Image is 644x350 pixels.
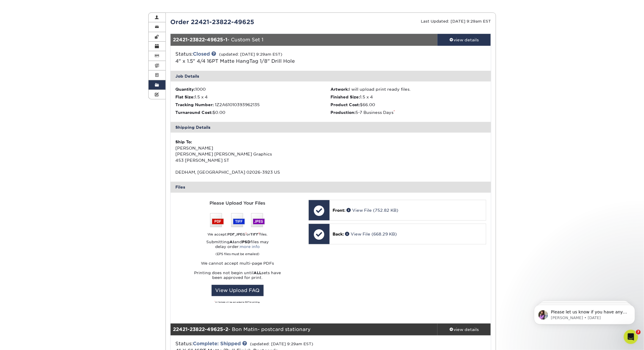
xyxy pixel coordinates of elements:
[173,327,228,332] strong: 22421-23822-49625-2
[240,244,260,249] a: more info
[219,52,282,56] small: (updated: [DATE] 9:29am EST)
[175,139,331,175] div: [PERSON_NAME] [PERSON_NAME] [PERSON_NAME] Graphics 453 [PERSON_NAME] ST DEDHAM, [GEOGRAPHIC_DATA]...
[437,34,491,46] a: view details
[242,240,251,244] strong: PSD
[250,232,259,236] strong: TIFF
[437,324,491,335] a: view details
[636,330,641,335] span: 7
[175,109,331,115] li: $0.00
[347,208,398,213] a: View File (752.82 KB)
[525,292,644,334] iframe: Intercom notifications message
[171,51,384,65] div: Status:
[171,182,491,192] div: Files
[210,213,265,227] img: We accept: PSD, TIFF, or JPEG (JPG)
[259,232,259,235] sup: 1
[331,102,486,108] li: $66.00
[331,109,486,115] li: 5-7 Business Days
[175,58,295,64] span: 4" x 1.5" 4/4 16PT Matte HangTag 1/8" Drill Hole
[175,301,300,304] div: All formats will be converted to PDF for printing.
[212,285,264,296] a: View Upload FAQ
[331,102,360,107] strong: Product Cost:
[171,122,491,133] div: Shipping Details
[171,34,437,46] div: - Custom Set 1
[331,110,356,115] strong: Production:
[421,19,491,23] small: Last Updated: [DATE] 9:29am EST
[193,51,210,57] a: Closed
[215,249,259,256] small: (EPS files must be emailed)
[253,271,262,275] strong: ALL
[175,232,300,237] div: We accept: , or files.
[171,324,437,335] div: - Bon Matin- postcard stationary
[345,232,397,236] a: View File (668.29 KB)
[250,342,313,346] small: (updated: [DATE] 9:29am EST)
[333,208,345,213] span: Front:
[175,110,212,115] strong: Turnaround Cost:
[333,232,344,236] span: Back:
[171,71,491,81] div: Job Details
[175,95,195,99] strong: Flat Size:
[331,95,360,99] strong: Finished Size:
[175,139,192,144] strong: Ship To:
[193,341,241,346] a: Complete: Shipped
[175,86,331,92] li: 1000
[166,18,331,26] div: Order 22421-23822-49625
[215,301,215,302] sup: 1
[229,240,234,244] strong: AI
[175,94,331,100] li: 1.5 x 4
[175,261,300,266] p: We cannot accept multi-page PDFs
[173,37,227,43] strong: 22421-23822-49625-1
[437,37,491,43] div: view details
[624,330,638,344] iframe: Intercom live chat
[331,86,486,92] li: I will upload print ready files.
[331,94,486,100] li: 1.5 x 4
[175,200,300,206] div: Please Upload Your Files
[227,232,235,236] strong: PDF
[175,240,300,256] p: Submitting and files may delay order:
[236,232,245,236] strong: JPEG
[331,87,349,92] strong: Artwork:
[245,232,246,235] sup: 1
[175,271,300,280] p: Printing does not begin until sets have been approved for print.
[175,102,214,107] strong: Tracking Number:
[215,102,260,107] span: 1Z2A61010393962135
[437,327,491,332] div: view details
[175,87,195,92] strong: Quantity:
